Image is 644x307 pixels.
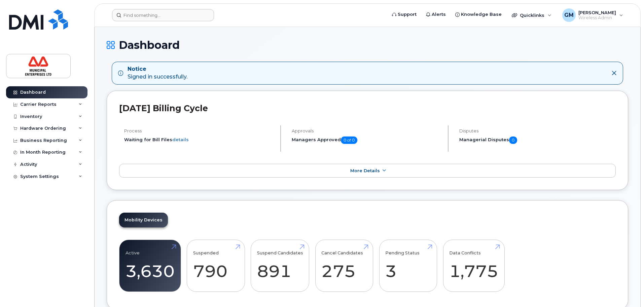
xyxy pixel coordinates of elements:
h5: Managerial Disputes [459,136,616,144]
span: More Details [350,168,380,173]
a: Suspended 790 [193,244,239,288]
h5: Managers Approved [292,136,442,144]
a: details [172,137,189,142]
a: Data Conflicts 1,775 [449,244,498,288]
a: Mobility Devices [119,213,168,227]
span: 0 of 0 [341,136,357,144]
div: Signed in successfully. [128,65,187,81]
span: 0 [509,136,517,144]
h4: Process [124,128,275,133]
a: Cancel Candidates 275 [321,244,367,288]
h2: [DATE] Billing Cycle [119,103,616,113]
h1: Dashboard [107,39,628,51]
h4: Approvals [292,128,442,133]
strong: Notice [128,65,187,73]
h4: Disputes [459,128,616,133]
li: Waiting for Bill Files [124,136,275,143]
a: Suspend Candidates 891 [257,244,303,288]
a: Pending Status 3 [385,244,431,288]
a: Active 3,630 [126,244,175,288]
